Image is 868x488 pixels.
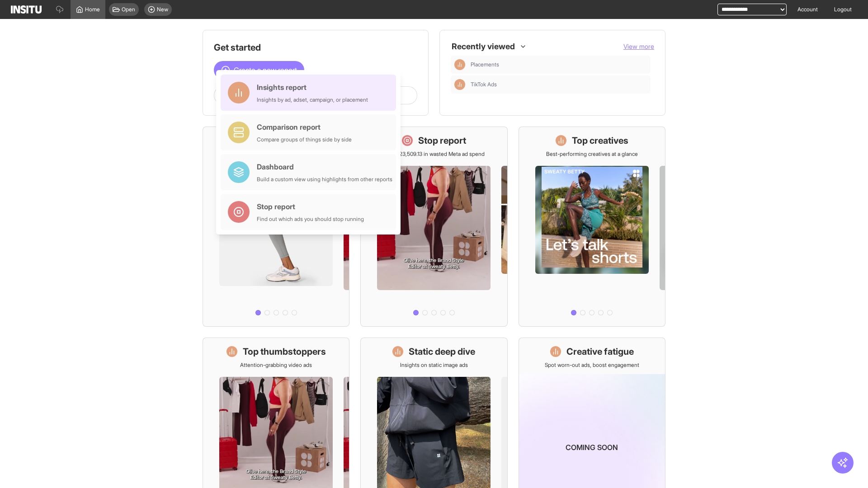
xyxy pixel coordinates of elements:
h1: Top thumbstoppers [243,345,326,358]
div: Find out which ads you should stop running [257,216,364,223]
span: Open [122,6,135,13]
div: Insights [454,59,465,70]
div: Compare groups of things side by side [257,136,352,143]
h1: Top creatives [572,134,628,147]
div: Insights by ad, adset, campaign, or placement [257,96,368,103]
button: View more [623,42,654,51]
span: Home [85,6,100,13]
span: View more [623,42,654,50]
p: Best-performing creatives at a glance [546,150,638,158]
span: TikTok Ads [471,81,647,88]
span: New [157,6,168,13]
span: Create a new report [234,65,297,75]
h1: Stop report [418,134,466,147]
a: Stop reportSave £23,509.13 in wasted Meta ad spend [360,127,507,327]
span: Placements [471,61,647,68]
div: Insights [454,79,465,90]
p: Insights on static image ads [400,361,468,369]
span: Placements [471,61,499,68]
div: Insights report [257,82,368,93]
div: Comparison report [257,122,352,132]
span: TikTok Ads [471,81,497,88]
div: Dashboard [257,161,392,172]
h1: Static deep dive [409,345,475,358]
button: Create a new report [214,61,304,79]
a: Top creativesBest-performing creatives at a glance [519,127,665,327]
div: Stop report [257,201,364,212]
h1: Get started [214,41,417,54]
a: What's live nowSee all active ads instantly [203,127,349,327]
div: Build a custom view using highlights from other reports [257,176,392,183]
p: Save £23,509.13 in wasted Meta ad spend [383,150,485,158]
img: Logo [11,5,42,14]
p: Attention-grabbing video ads [240,361,312,369]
